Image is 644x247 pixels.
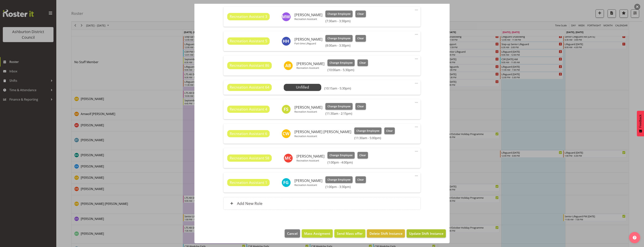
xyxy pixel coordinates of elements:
[325,185,366,189] h6: (1:00pm - 3:30pm)
[302,229,333,238] button: Mass Assigment
[359,153,366,157] span: Clear
[294,42,322,45] p: Part-time Lifeguard
[296,159,324,162] p: Recreation Assistant
[357,178,364,182] span: Clear
[327,59,355,66] button: Change Employee
[327,104,351,108] span: Change Employee
[327,68,368,72] h6: (10:00am - 5:30pm)
[285,229,300,238] button: Cancel
[337,231,363,236] span: Send Mass offer
[294,13,322,17] h6: [PERSON_NAME]
[355,176,366,183] button: Clear
[296,62,324,66] h6: [PERSON_NAME]
[354,127,381,134] button: Change Employee
[334,229,365,238] button: Send Mass offer
[230,107,267,112] span: Recreation Assistant 4
[637,111,644,136] button: Feedback - Show survey
[294,17,322,20] p: Recreation Assistant
[327,152,355,159] button: Change Employee
[359,61,366,65] span: Clear
[294,37,322,41] h6: [PERSON_NAME]
[356,129,379,133] span: Change Employee
[327,161,368,164] h6: (1:00pm - 4:00pm)
[357,104,364,108] span: Clear
[282,129,291,138] img: charlotte-wilson10306.jpg
[304,231,330,236] span: Mass Assigment
[325,44,366,47] h6: (8:00am - 3:30pm)
[325,103,353,110] button: Change Employee
[284,61,293,70] img: alex-bateman10530.jpg
[354,136,395,140] h6: (11:30am - 5:00pm)
[294,183,322,186] p: Recreation Assistant
[296,85,309,90] span: Unfilled
[230,38,267,44] span: Recreation Assistant 5
[355,35,366,42] button: Clear
[384,127,395,134] button: Clear
[639,114,642,128] span: Feedback
[325,11,353,17] button: Change Employee
[355,11,366,17] button: Clear
[282,105,291,114] img: fahima-safi11947.jpg
[409,231,443,236] span: Update Shift Instance
[294,135,351,138] p: Recreation Assistant
[633,236,636,239] img: help-xxl-2.png
[230,131,267,136] span: Recreation Assistant 6
[282,37,291,46] img: harriet-hill8786.jpg
[294,179,322,183] h6: [PERSON_NAME]
[230,63,269,68] span: Recreation Assistant 86
[294,110,322,113] p: Recreation Assistant
[282,178,291,187] img: felix-glasner11946.jpg
[325,19,366,23] h6: (7:30am - 3:30pm)
[325,112,366,115] h6: (11:30am - 2:15pm)
[407,229,446,238] button: Update Shift Instance
[367,229,405,238] button: Delete Shift Instance
[284,154,293,163] img: marguerite-conlan11948.jpg
[355,103,366,110] button: Clear
[230,14,267,19] span: Recreation Assistant 3
[325,176,353,183] button: Change Employee
[230,85,269,90] span: Recreation Assistant 64
[296,154,324,158] h6: [PERSON_NAME]
[357,152,368,159] button: Clear
[294,130,351,134] h6: [PERSON_NAME] [PERSON_NAME]
[325,35,353,42] button: Change Employee
[230,180,267,185] span: Recreation Assistant 1
[369,231,402,236] span: Delete Shift Instance
[287,231,298,236] span: Cancel
[386,129,393,133] span: Clear
[357,36,364,40] span: Clear
[330,153,353,157] span: Change Employee
[294,105,322,109] h6: [PERSON_NAME]
[327,36,351,40] span: Change Employee
[327,12,351,16] span: Change Employee
[282,12,291,21] img: maddy-wilson4076.jpg
[327,178,351,182] span: Change Employee
[237,201,263,206] h6: Add New Role
[330,61,353,65] span: Change Employee
[296,66,324,69] p: Recreation Assistant
[230,155,269,161] span: Recreation Assistant 58
[357,12,364,16] span: Clear
[324,86,351,90] h6: (10:15am - 5:30pm)
[357,59,368,66] button: Clear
